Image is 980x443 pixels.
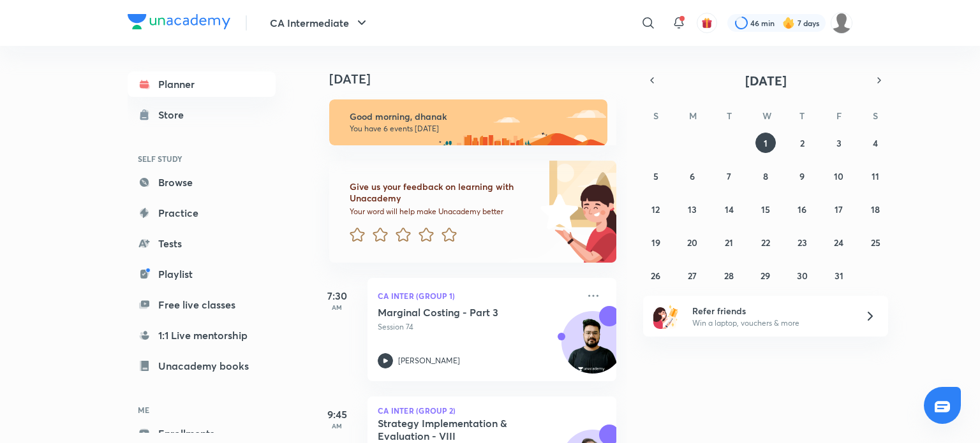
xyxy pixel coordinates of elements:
abbr: October 10, 2025 [834,170,843,182]
abbr: October 21, 2025 [725,236,733,249]
abbr: October 14, 2025 [725,203,734,215]
button: October 19, 2025 [646,232,666,252]
abbr: October 18, 2025 [871,203,880,215]
img: feedback_image [497,161,616,263]
button: October 12, 2025 [646,199,666,219]
button: October 14, 2025 [719,199,739,219]
p: [PERSON_NAME] [398,355,460,367]
abbr: Thursday [799,110,805,122]
img: avatar [701,17,713,29]
abbr: October 31, 2025 [835,270,843,282]
button: October 4, 2025 [865,133,886,153]
img: streak [782,17,795,29]
button: October 3, 2025 [829,133,849,153]
h6: SELF STUDY [128,148,276,170]
button: October 27, 2025 [682,265,702,286]
abbr: October 17, 2025 [835,203,843,215]
abbr: October 11, 2025 [872,170,879,182]
img: dhanak [831,12,852,34]
button: CA Intermediate [262,10,377,36]
abbr: Tuesday [727,110,732,122]
abbr: October 7, 2025 [727,170,731,182]
abbr: October 26, 2025 [651,270,660,282]
a: Tests [128,231,276,256]
img: Avatar [562,318,623,379]
abbr: October 8, 2025 [763,170,768,182]
abbr: October 4, 2025 [873,137,878,149]
h5: 9:45 [311,407,362,422]
abbr: October 25, 2025 [871,236,880,249]
button: October 22, 2025 [755,232,776,252]
abbr: October 29, 2025 [761,270,770,282]
button: October 28, 2025 [719,265,739,286]
a: Browse [128,170,276,195]
button: October 6, 2025 [682,166,702,186]
p: CA Inter (Group 1) [378,288,578,303]
h5: Strategy Implementation & Evaluation - VIII [378,417,537,442]
button: October 29, 2025 [755,265,776,286]
span: [DATE] [745,72,787,89]
button: October 11, 2025 [865,166,886,186]
abbr: Friday [836,110,842,122]
h4: [DATE] [329,71,629,87]
abbr: October 23, 2025 [798,236,807,249]
a: Store [128,102,276,127]
button: October 9, 2025 [792,166,812,186]
abbr: October 6, 2025 [690,170,695,182]
button: October 8, 2025 [755,166,776,186]
button: [DATE] [661,71,870,89]
button: October 1, 2025 [755,133,776,153]
button: October 17, 2025 [829,199,849,219]
a: Company Logo [128,14,230,33]
a: Free live classes [128,292,276,317]
h5: Marginal Costing - Part 3 [378,306,537,319]
h6: Refer friends [692,304,849,317]
a: Playlist [128,261,276,287]
p: Win a laptop, vouchers & more [692,317,849,329]
button: avatar [697,13,717,33]
h6: ME [128,399,276,421]
abbr: October 12, 2025 [651,203,660,215]
abbr: October 20, 2025 [687,236,697,249]
a: Practice [128,200,276,226]
button: October 2, 2025 [792,133,812,153]
button: October 7, 2025 [719,166,739,186]
abbr: October 22, 2025 [761,236,770,249]
abbr: October 30, 2025 [797,270,808,282]
abbr: October 1, 2025 [764,137,768,149]
abbr: Monday [689,110,697,122]
a: Planner [128,71,276,97]
button: October 30, 2025 [792,265,812,286]
abbr: October 27, 2025 [688,270,697,282]
abbr: October 9, 2025 [799,170,805,182]
button: October 25, 2025 [865,232,886,252]
button: October 16, 2025 [792,199,812,219]
abbr: Sunday [653,110,658,122]
button: October 23, 2025 [792,232,812,252]
button: October 18, 2025 [865,199,886,219]
abbr: October 13, 2025 [688,203,697,215]
h6: Good morning, dhanak [350,111,596,122]
abbr: Saturday [873,110,878,122]
abbr: October 3, 2025 [836,137,842,149]
p: You have 6 events [DATE] [350,124,596,134]
p: AM [311,422,362,430]
p: AM [311,303,362,311]
button: October 10, 2025 [829,166,849,186]
abbr: October 15, 2025 [761,203,770,215]
button: October 20, 2025 [682,232,702,252]
button: October 5, 2025 [646,166,666,186]
a: Unacademy books [128,353,276,379]
abbr: October 28, 2025 [724,270,734,282]
button: October 24, 2025 [829,232,849,252]
abbr: October 16, 2025 [798,203,806,215]
img: referral [653,303,679,329]
p: CA Inter (Group 2) [378,407,606,414]
img: Company Logo [128,14,230,29]
abbr: October 19, 2025 [651,236,660,249]
h5: 7:30 [311,288,362,303]
img: morning [329,99,607,145]
abbr: Wednesday [762,110,771,122]
h6: Give us your feedback on learning with Unacademy [350,181,536,204]
button: October 15, 2025 [755,199,776,219]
